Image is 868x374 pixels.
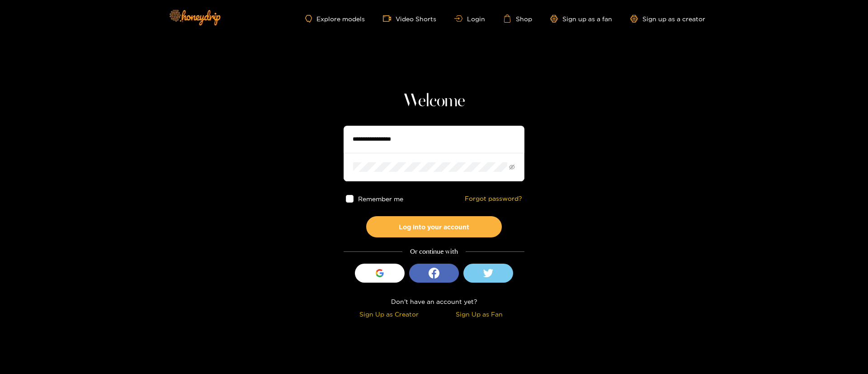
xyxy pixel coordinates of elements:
[358,195,403,202] span: Remember me
[509,164,515,170] span: eye-invisible
[366,216,502,237] button: Log into your account
[383,14,436,23] a: Video Shorts
[383,14,396,23] span: video-camera
[344,296,524,307] div: Don't have an account yet?
[630,15,705,23] a: Sign up as a creator
[305,15,365,23] a: Explore models
[436,309,522,319] div: Sign Up as Fan
[346,309,432,319] div: Sign Up as Creator
[465,195,522,203] a: Forgot password?
[454,15,485,22] a: Login
[344,246,524,257] div: Or continue with
[344,90,524,112] h1: Welcome
[550,15,612,23] a: Sign up as a fan
[503,14,532,23] a: Shop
